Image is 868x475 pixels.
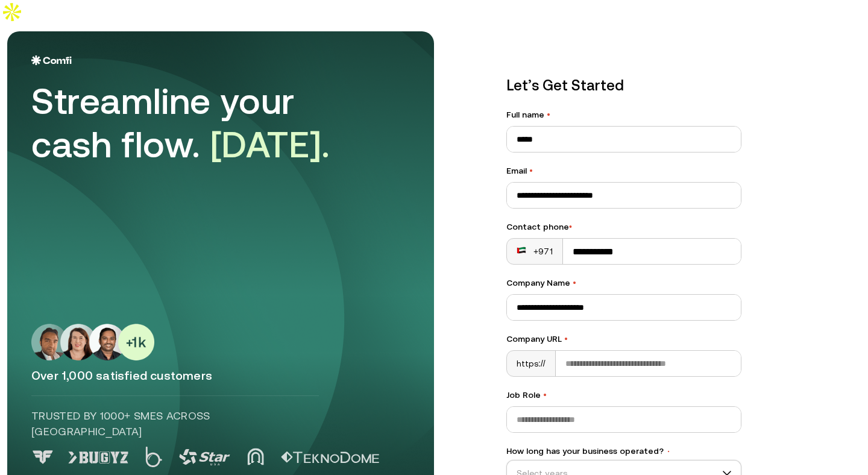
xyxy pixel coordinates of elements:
[31,55,72,65] img: Logo
[506,277,741,289] label: Company Name
[506,333,741,345] label: Company URL
[529,166,533,175] span: •
[506,221,741,233] div: Contact phone
[543,390,547,400] span: •
[31,368,410,383] p: Over 1,000 satisfied customers
[145,447,162,467] img: Logo 2
[281,451,379,464] img: Logo 5
[506,165,741,177] label: Email
[68,451,128,464] img: Logo 1
[666,447,671,456] span: •
[573,278,576,288] span: •
[506,445,741,458] label: How long has your business operated?
[569,222,572,231] span: •
[564,334,568,344] span: •
[31,450,54,464] img: Logo 0
[179,449,230,465] img: Logo 3
[506,109,741,121] label: Full name
[247,448,264,465] img: Logo 4
[31,408,319,439] p: Trusted by 1000+ SMEs across [GEOGRAPHIC_DATA]
[210,124,330,165] span: [DATE].
[507,351,556,376] div: https://
[506,389,741,401] label: Job Role
[31,80,369,166] div: Streamline your cash flow.
[547,110,550,119] span: •
[517,245,553,257] div: +971
[506,75,741,96] p: Let’s Get Started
